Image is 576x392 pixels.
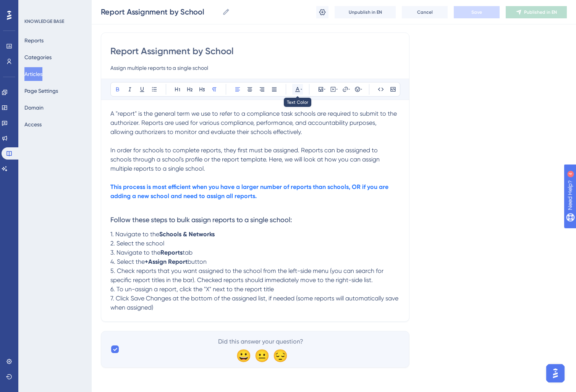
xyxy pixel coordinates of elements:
button: Cancel [402,6,448,18]
span: 3. Navigate to the [110,249,160,256]
button: Articles [24,67,42,81]
input: Article Name [101,6,219,17]
div: 4 [53,4,55,10]
input: Article Description [110,63,400,73]
strong: Reports [160,249,183,256]
span: Follow these steps to bulk assign reports to a single school: [110,216,292,224]
button: Published in EN [506,6,567,18]
span: Need Help? [18,2,48,11]
div: 😔 [273,349,285,361]
div: 😀 [236,349,248,361]
span: 7. Click Save Changes at the bottom of the assigned list, if needed (some reports will automatica... [110,295,400,311]
strong: This process is most efficient when you have a larger number of reports than schools, OR if you a... [110,183,390,200]
span: 1. Navigate to the [110,231,159,238]
span: 2. Select the school [110,240,164,247]
button: Page Settings [24,84,58,98]
span: tab [183,249,193,256]
span: 4. Select the [110,258,145,265]
span: Unpublish in EN [349,9,382,15]
iframe: UserGuiding AI Assistant Launcher [544,362,567,385]
span: 5. Check reports that you want assigned to the school from the left-side menu (you can search for... [110,267,385,284]
span: Cancel [417,9,433,15]
strong: Schools & Networks [159,231,215,238]
input: Article Title [110,45,400,57]
span: A "report" is the general term we use to refer to a compliance task schools are required to submi... [110,110,398,136]
strong: +Assign Report [145,258,188,265]
span: Save [471,9,482,15]
button: Access [24,118,42,131]
span: In order for schools to complete reports, they first must be assigned. Reports can be assigned to... [110,147,381,172]
button: Unpublish in EN [335,6,396,18]
span: Did this answer your question? [218,337,303,346]
div: KNOWLEDGE BASE [24,18,64,24]
button: Save [454,6,500,18]
div: 😐 [254,349,267,361]
span: Published in EN [524,9,557,15]
button: Domain [24,101,44,115]
span: 6. To un-assign a report, click the "X" next to the report title [110,286,274,293]
button: Reports [24,34,44,47]
button: Categories [24,50,52,64]
span: button [188,258,207,265]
